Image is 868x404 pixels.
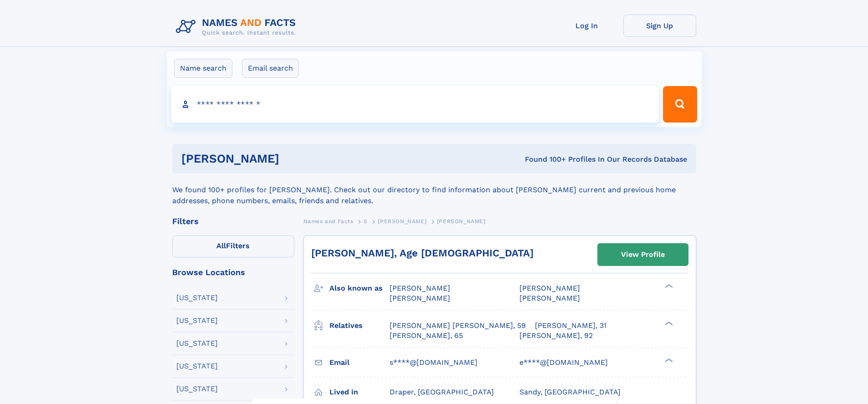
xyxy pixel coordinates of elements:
span: Sandy, [GEOGRAPHIC_DATA] [519,388,621,396]
div: ❯ [663,320,673,326]
label: Filters [172,235,294,257]
span: Draper, [GEOGRAPHIC_DATA] [390,388,494,396]
div: Browse Locations [172,268,294,276]
div: [US_STATE] [176,317,218,324]
div: [US_STATE] [176,340,218,347]
div: We found 100+ profiles for [PERSON_NAME]. Check out our directory to find information about [PERS... [172,174,696,206]
a: [PERSON_NAME], 92 [519,331,593,341]
span: All [216,241,226,250]
label: Name search [174,59,232,78]
div: Found 100+ Profiles In Our Records Database [402,154,687,164]
a: [PERSON_NAME] [PERSON_NAME], 59 [390,321,526,331]
div: [US_STATE] [176,363,218,370]
h3: Also known as [329,281,390,296]
input: search input [171,86,659,123]
span: [PERSON_NAME] [437,218,486,225]
div: View Profile [621,244,665,265]
span: [PERSON_NAME] [519,284,580,292]
a: [PERSON_NAME], Age [DEMOGRAPHIC_DATA] [311,247,534,259]
span: S [364,218,368,225]
div: Filters [172,217,294,225]
h3: Lived in [329,384,390,400]
div: ❯ [663,283,673,289]
a: Names and Facts [303,215,354,227]
div: [US_STATE] [176,294,218,302]
a: [PERSON_NAME], 65 [390,331,463,341]
h3: Email [329,355,390,370]
a: [PERSON_NAME] [378,215,426,227]
img: Logo Names and Facts [172,15,303,39]
a: Log In [550,15,623,37]
h3: Relatives [329,318,390,333]
h1: [PERSON_NAME] [181,153,402,164]
a: Sign Up [623,15,696,37]
span: [PERSON_NAME] [390,294,450,302]
span: [PERSON_NAME] [519,294,580,302]
button: Search Button [663,86,697,123]
label: Email search [242,59,299,78]
div: [US_STATE] [176,385,218,393]
a: [PERSON_NAME], 31 [535,321,606,331]
a: S [364,215,368,227]
div: ❯ [663,357,673,363]
span: [PERSON_NAME] [390,284,450,292]
span: [PERSON_NAME] [378,218,426,225]
a: View Profile [598,244,688,266]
